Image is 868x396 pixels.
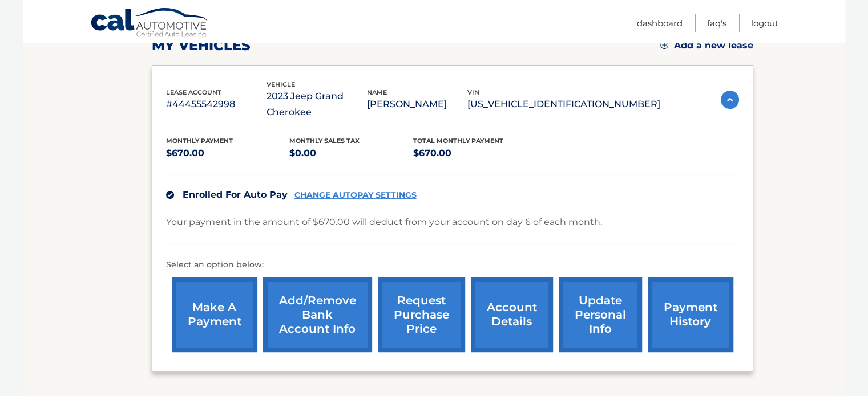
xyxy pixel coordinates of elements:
a: make a payment [172,277,257,352]
a: update personal info [559,277,642,352]
img: accordion-active.svg [721,91,739,109]
img: add.svg [660,41,668,49]
p: Your payment in the amount of $670.00 will deduct from your account on day 6 of each month. [166,214,602,230]
a: request purchase price [378,277,465,352]
span: Monthly sales Tax [289,137,360,145]
span: name [367,88,387,96]
p: [PERSON_NAME] [367,96,467,112]
a: Add a new lease [660,40,753,51]
span: vin [467,88,479,96]
span: vehicle [267,80,295,88]
a: CHANGE AUTOPAY SETTINGS [294,190,417,200]
p: #44455542998 [166,96,267,112]
a: Cal Automotive [90,7,210,40]
p: $0.00 [289,145,413,161]
p: $670.00 [413,145,537,161]
img: check.svg [166,191,174,199]
a: FAQ's [707,14,726,32]
a: Add/Remove bank account info [263,277,372,352]
span: Monthly Payment [166,137,233,145]
span: Enrolled For Auto Pay [183,189,288,200]
p: [US_VEHICLE_IDENTIFICATION_NUMBER] [467,96,660,112]
p: Select an option below: [166,258,739,272]
a: payment history [648,277,733,352]
p: 2023 Jeep Grand Cherokee [267,88,367,120]
span: lease account [166,88,221,96]
span: Total Monthly Payment [413,137,503,145]
p: $670.00 [166,145,290,161]
a: Dashboard [637,14,683,32]
a: Logout [751,14,778,32]
a: account details [471,277,553,352]
h2: my vehicles [152,37,251,54]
